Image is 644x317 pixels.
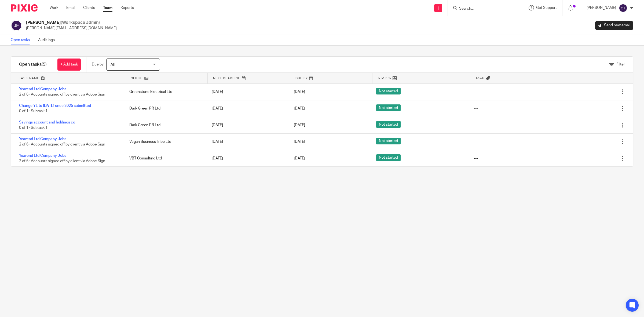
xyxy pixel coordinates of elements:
[19,62,47,67] h1: Open tasks
[124,103,206,114] div: Dark Green PR Ltd
[294,90,305,94] span: [DATE]
[376,154,401,161] span: Not started
[376,88,401,94] span: Not started
[42,62,47,67] span: (5)
[206,136,289,147] div: [DATE]
[19,154,66,158] a: Yearend Ltd Company Jobs
[11,4,38,12] img: Pixie
[57,59,81,71] a: + Add task
[474,156,478,161] div: ---
[474,122,478,128] div: ---
[92,62,104,67] p: Due by
[19,109,47,113] span: 0 of 1 · Subtask 1
[376,138,401,144] span: Not started
[38,35,59,45] a: Audit logs
[19,87,66,91] a: Yearend Ltd Company Jobs
[124,153,206,164] div: VBT Consulting Ltd
[26,25,117,31] p: [PERSON_NAME][EMAIL_ADDRESS][DOMAIN_NAME]
[206,103,289,114] div: [DATE]
[206,86,289,97] div: [DATE]
[19,143,105,146] span: 2 of 6 · Accounts signed off by client via Adobe Sign
[376,121,401,128] span: Not started
[536,6,557,10] span: Get Support
[124,136,206,147] div: Vegan Business Tribe Ltd
[294,123,305,127] span: [DATE]
[19,121,75,124] a: Savings account and holdings co
[378,76,391,80] span: Status
[124,120,206,130] div: Dark Green PR Ltd
[83,5,95,10] a: Clients
[474,89,478,94] div: ---
[26,20,117,25] h2: [PERSON_NAME]
[19,159,105,163] span: 2 of 6 · Accounts signed off by client via Adobe Sign
[120,5,134,10] a: Reports
[19,93,105,97] span: 2 of 6 · Accounts signed off by client via Adobe Sign
[376,104,401,111] span: Not started
[11,20,22,31] img: svg%3E
[19,126,47,130] span: 0 of 1 · Subtask 1
[474,106,478,111] div: ---
[616,63,625,66] span: Filter
[474,139,478,144] div: ---
[294,156,305,160] span: [DATE]
[19,104,91,108] a: Change YE to [DATE] once 2025 submitted
[206,120,289,130] div: [DATE]
[595,21,633,30] a: Send new email
[103,5,112,10] a: Team
[619,4,627,12] img: svg%3E
[475,76,485,80] span: Tags
[66,5,75,10] a: Email
[111,63,115,67] span: All
[294,107,305,110] span: [DATE]
[11,35,34,45] a: Open tasks
[206,153,289,164] div: [DATE]
[19,137,66,141] a: Yearend Ltd Company Jobs
[294,140,305,144] span: [DATE]
[61,20,100,25] span: (Workspace admin)
[50,5,58,10] a: Work
[587,5,616,10] p: [PERSON_NAME]
[459,6,507,11] input: Search
[124,86,206,97] div: Greenstone Electrical Ltd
